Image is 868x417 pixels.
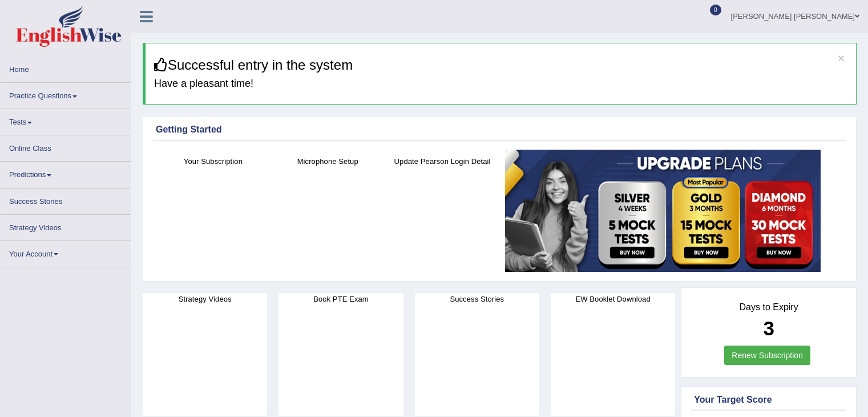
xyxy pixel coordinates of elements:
h4: Microphone Setup [276,155,380,167]
a: Practice Questions [1,83,131,105]
h4: Have a pleasant time! [154,78,847,90]
a: Tests [1,109,131,131]
a: Renew Subscription [724,346,810,365]
b: 3 [763,317,774,339]
a: Your Account [1,241,131,263]
button: × [838,52,845,64]
h4: Update Pearson Login Detail [391,155,494,167]
div: Getting Started [156,123,843,137]
h4: EW Booklet Download [551,293,675,305]
h3: Successful entry in the system [154,58,847,73]
a: Predictions [1,162,131,184]
h4: Strategy Videos [143,293,267,305]
img: small5.jpg [505,150,821,272]
h4: Book PTE Exam [278,293,403,305]
div: Your Target Score [694,393,843,407]
a: Online Class [1,135,131,158]
span: 0 [710,5,721,15]
h4: Success Stories [415,293,539,305]
a: Success Stories [1,189,131,211]
h4: Days to Expiry [694,302,843,312]
a: Home [1,57,131,79]
a: Strategy Videos [1,215,131,237]
h4: Your Subscription [162,155,265,167]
